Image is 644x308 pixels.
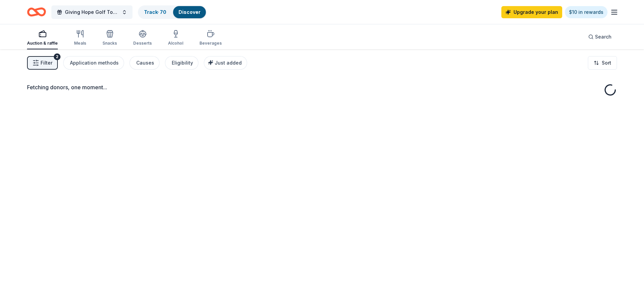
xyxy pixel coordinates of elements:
[54,53,61,60] div: 2
[65,8,119,16] span: Giving Hope Golf Tournament
[583,30,617,44] button: Search
[165,56,198,70] button: Eligibility
[144,9,166,15] a: Track· 70
[204,56,247,70] button: Just added
[168,41,183,46] div: Alcohol
[136,59,154,67] div: Causes
[588,56,617,70] button: Sort
[565,6,607,18] a: $10 in rewards
[27,27,58,49] button: Auction & raffle
[215,60,242,66] span: Just added
[51,5,133,19] button: Giving Hope Golf Tournament
[102,41,117,46] div: Snacks
[41,59,52,67] span: Filter
[70,59,119,67] div: Application methods
[74,27,86,49] button: Meals
[102,27,117,49] button: Snacks
[138,5,207,19] button: Track· 70Discover
[199,27,222,49] button: Beverages
[129,56,160,70] button: Causes
[27,56,58,70] button: Filter2
[501,6,562,18] a: Upgrade your plan
[27,4,46,20] a: Home
[63,56,124,70] button: Application methods
[133,41,152,46] div: Desserts
[178,9,200,15] a: Discover
[172,59,193,67] div: Eligibility
[168,27,183,49] button: Alcohol
[27,83,617,91] div: Fetching donors, one moment...
[27,41,58,46] div: Auction & raffle
[74,41,86,46] div: Meals
[133,27,152,49] button: Desserts
[199,41,222,46] div: Beverages
[602,59,611,67] span: Sort
[595,33,612,41] span: Search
